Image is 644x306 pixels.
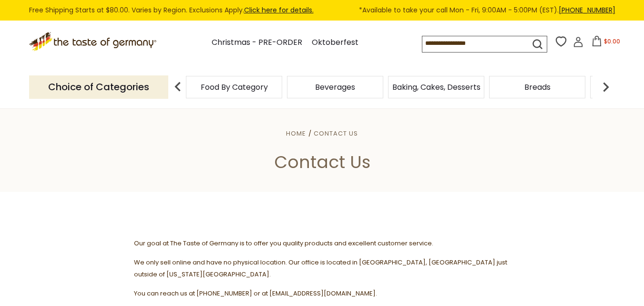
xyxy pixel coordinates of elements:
a: Contact Us [314,129,358,138]
a: Breads [524,84,551,91]
img: previous arrow [168,77,187,96]
span: *Available to take your call Mon - Fri, 9:00AM - 5:00PM (EST). [359,5,615,16]
a: Click here for details. [244,5,314,15]
div: Free Shipping Starts at $80.00. Varies by Region. Exclusions Apply. [29,5,615,16]
a: Home [286,129,306,138]
a: Beverages [315,84,355,91]
span: $0.00 [604,37,620,45]
a: Food By Category [201,84,268,91]
a: Oktoberfest [312,36,358,49]
a: Baking, Cakes, Desserts [392,84,480,91]
span: Our goal at The Taste of Germany is to offer you quality products and excellent customer service. [134,239,433,248]
a: [PHONE_NUMBER] [559,5,615,15]
button: $0.00 [585,36,626,50]
p: Choice of Categories [29,75,168,99]
img: next arrow [596,77,615,96]
span: We only sell online and have no physical location. Our office is located in [GEOGRAPHIC_DATA], [G... [134,258,507,279]
span: You can reach us at [PHONE_NUMBER] or at [EMAIL_ADDRESS][DOMAIN_NAME]. [134,289,377,298]
a: Christmas - PRE-ORDER [212,36,302,49]
h1: Contact Us [30,151,614,173]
